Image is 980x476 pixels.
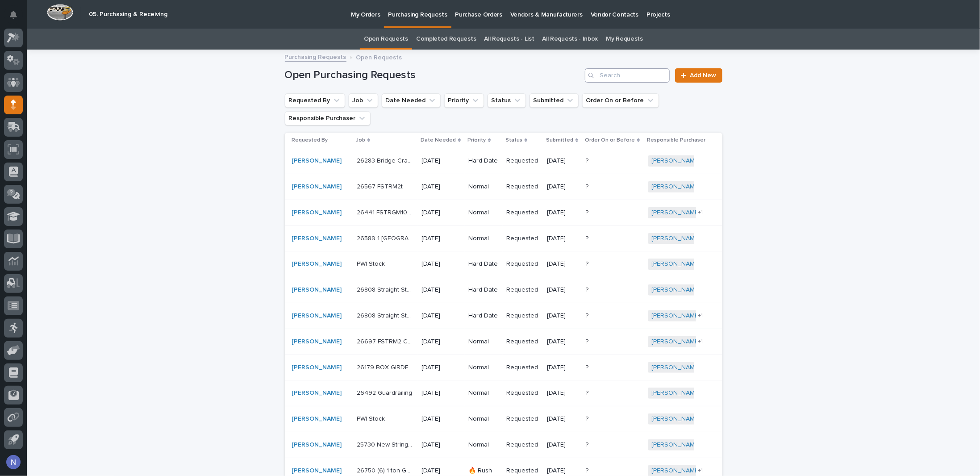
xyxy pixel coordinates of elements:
[506,415,540,423] p: Requested
[357,439,414,449] p: 25730 New Stringers after changes
[586,310,590,320] p: ?
[585,135,635,145] p: Order On or Before
[4,5,23,24] button: Notifications
[292,235,342,242] a: [PERSON_NAME]
[547,364,579,372] p: [DATE]
[506,389,540,397] p: Requested
[488,93,526,108] button: Status
[357,465,414,475] p: 26750 (6) 1 ton Gantry Cranes
[547,235,579,242] p: [DATE]
[292,312,342,320] a: [PERSON_NAME]
[698,313,703,318] span: + 1
[382,93,441,108] button: Date Needed
[357,362,414,372] p: 26179 BOX GIRDER PLATES
[506,209,540,217] p: Requested
[357,310,414,320] p: 26808 Straight Stair
[357,284,414,294] p: 26808 Straight Stair
[285,329,722,355] tr: [PERSON_NAME] 26697 FSTRM2 Crane System26697 FSTRM2 Crane System [DATE]NormalRequested[DATE]?? [P...
[468,312,499,320] p: Hard Date
[651,183,700,191] a: [PERSON_NAME]
[416,29,476,50] a: Completed Requests
[506,338,540,346] p: Requested
[690,72,717,79] span: Add New
[421,467,461,475] p: [DATE]
[292,135,328,145] p: Requested By
[585,68,670,83] div: Search
[285,251,722,277] tr: [PERSON_NAME] PWI StockPWI Stock [DATE]Hard DateRequested[DATE]?? [PERSON_NAME]
[285,148,722,174] tr: [PERSON_NAME] 26283 Bridge Cranes26283 Bridge Cranes [DATE]Hard DateRequested[DATE]?? [PERSON_NAME]
[547,467,579,475] p: [DATE]
[421,209,461,217] p: [DATE]
[292,467,342,475] a: [PERSON_NAME]
[292,338,342,346] a: [PERSON_NAME]
[292,183,342,191] a: [PERSON_NAME]
[506,364,540,372] p: Requested
[4,453,23,472] button: users-avatar
[698,339,703,344] span: + 1
[292,286,342,294] a: [PERSON_NAME]
[357,233,414,242] p: 26589 1 [GEOGRAPHIC_DATA]
[357,207,414,217] p: 26441 FSTRGM10 Crane System
[586,388,590,397] p: ?
[285,69,582,82] h1: Open Purchasing Requests
[586,439,590,449] p: ?
[547,157,579,165] p: [DATE]
[651,235,700,242] a: [PERSON_NAME]
[421,183,461,191] p: [DATE]
[506,286,540,294] p: Requested
[547,441,579,449] p: [DATE]
[468,260,499,268] p: Hard Date
[285,111,371,125] button: Responsible Purchaser
[421,286,461,294] p: [DATE]
[364,29,408,50] a: Open Requests
[421,389,461,397] p: [DATE]
[421,415,461,423] p: [DATE]
[547,338,579,346] p: [DATE]
[356,135,365,145] p: Job
[292,260,342,268] a: [PERSON_NAME]
[468,415,499,423] p: Normal
[506,235,540,242] p: Requested
[421,441,461,449] p: [DATE]
[547,183,579,191] p: [DATE]
[421,157,461,165] p: [DATE]
[421,235,461,242] p: [DATE]
[547,260,579,268] p: [DATE]
[357,336,414,346] p: 26697 FSTRM2 Crane System
[586,155,590,165] p: ?
[506,441,540,449] p: Requested
[421,338,461,346] p: [DATE]
[468,467,499,475] p: 🔥 Rush
[651,209,700,217] a: [PERSON_NAME]
[357,155,414,165] p: 26283 Bridge Cranes
[421,260,461,268] p: [DATE]
[698,210,703,215] span: + 1
[468,338,499,346] p: Normal
[285,93,345,108] button: Requested By
[285,277,722,303] tr: [PERSON_NAME] 26808 Straight Stair26808 Straight Stair [DATE]Hard DateRequested[DATE]?? [PERSON_N...
[505,135,522,145] p: Status
[292,157,342,165] a: [PERSON_NAME]
[444,93,484,108] button: Priority
[506,260,540,268] p: Requested
[586,362,590,372] p: ?
[546,135,573,145] p: Submitted
[285,380,722,406] tr: [PERSON_NAME] 26492 Guardrailing26492 Guardrailing [DATE]NormalRequested[DATE]?? [PERSON_NAME]
[547,415,579,423] p: [DATE]
[292,441,342,449] a: [PERSON_NAME]
[547,209,579,217] p: [DATE]
[586,259,590,268] p: ?
[647,135,705,145] p: Responsible Purchaser
[285,225,722,251] tr: [PERSON_NAME] 26589 1 [GEOGRAPHIC_DATA]26589 1 [GEOGRAPHIC_DATA] [DATE]NormalRequested[DATE]?? [P...
[484,29,534,50] a: All Requests - List
[651,338,700,346] a: [PERSON_NAME]
[651,415,700,423] a: [PERSON_NAME]
[292,364,342,372] a: [PERSON_NAME]
[582,93,659,108] button: Order On or Before
[506,312,540,320] p: Requested
[468,389,499,397] p: Normal
[586,336,590,346] p: ?
[292,389,342,397] a: [PERSON_NAME]
[506,183,540,191] p: Requested
[285,200,722,225] tr: [PERSON_NAME] 26441 FSTRGM10 Crane System26441 FSTRGM10 Crane System [DATE]NormalRequested[DATE]?...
